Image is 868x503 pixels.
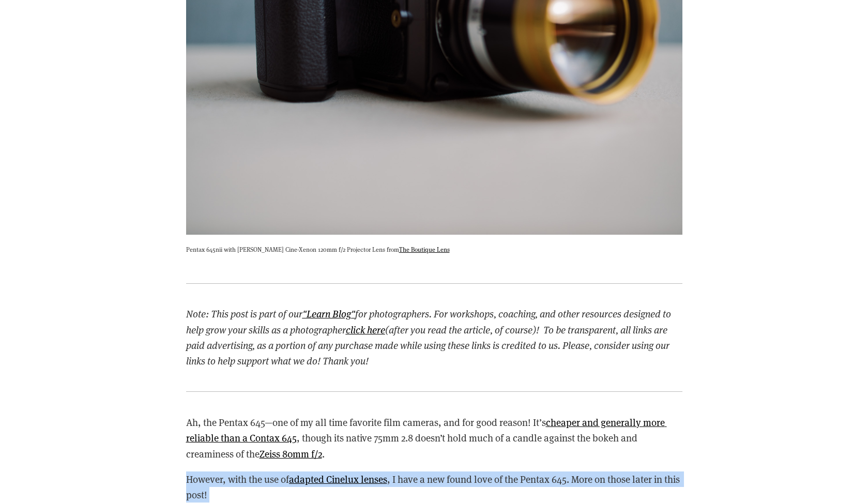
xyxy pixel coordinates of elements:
[399,245,450,253] a: The Boutique Lens
[186,244,682,254] p: Pentax 645nii with [PERSON_NAME] Cine-Xenon 120mm f/2 Projector Lens from
[302,307,355,320] a: "Learn Blog"
[186,415,682,462] p: Ah, the Pentax 645—one of my all time favorite film cameras, and for good reason! It’s , though i...
[186,307,673,336] em: for photographers. For workshops, coaching, and other resources designed to help grow your skills...
[289,472,387,485] a: adapted Cinelux lenses
[260,447,322,460] a: Zeiss 80mm f/2
[186,471,682,503] p: However, with the use of , I have a new found love of the Pentax 645. More on those later in this...
[346,323,385,336] a: click here
[186,307,302,320] em: Note: This post is part of our
[186,323,672,368] em: (after you read the article, of course)! To be transparent, all links are paid advertising, as a ...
